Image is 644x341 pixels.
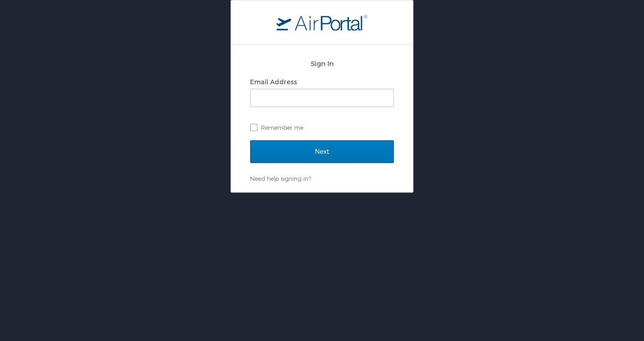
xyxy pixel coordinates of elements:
label: Remember me [250,121,394,134]
img: logo [277,14,367,31]
h2: Sign In [250,58,394,69]
a: Need help signing in? [250,175,311,182]
input: Next [250,140,394,163]
label: Email Address [250,78,297,86]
